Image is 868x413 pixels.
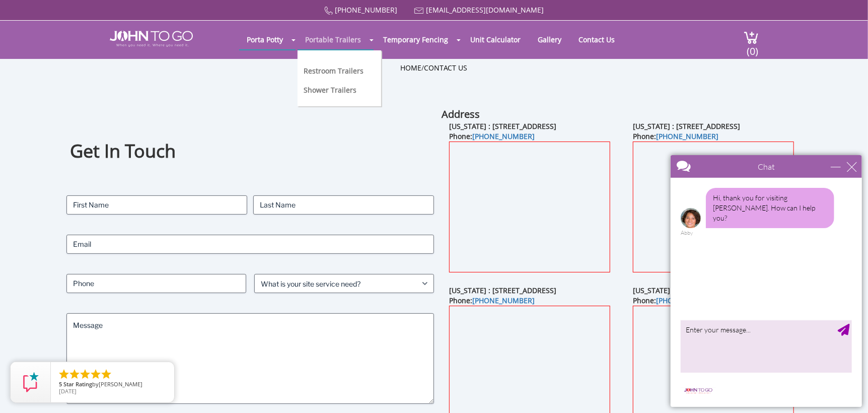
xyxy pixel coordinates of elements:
iframe: Live Chat Box [665,149,868,413]
a: [PHONE_NUMBER] [656,296,718,305]
a: [PHONE_NUMBER] [656,131,718,141]
a: Contact Us [424,63,468,73]
a: Unit Calculator [463,30,528,49]
a: Contact Us [571,30,622,49]
input: First Name [66,195,247,215]
a: [PHONE_NUMBER] [472,131,535,141]
img: Review Rating [21,372,41,392]
img: JOHN to go [110,31,193,47]
input: Email [66,235,434,254]
li:  [79,368,91,380]
img: Call [324,7,333,15]
span: by [59,381,166,388]
li:  [100,368,112,380]
b: Phone: [449,296,535,305]
span: [PERSON_NAME] [99,380,142,388]
a: [PHONE_NUMBER] [472,296,535,305]
li:  [68,368,81,380]
a: Porta Potty [239,30,291,49]
li:  [58,368,70,380]
span: 5 [59,380,62,388]
li:  [90,368,102,380]
input: Last Name [253,195,434,215]
a: [EMAIL_ADDRESS][DOMAIN_NAME] [426,5,544,15]
b: Phone: [449,131,535,141]
ul: / [401,63,468,73]
span: [DATE] [59,387,77,395]
input: Phone [66,274,246,293]
span: Star Rating [63,380,92,388]
a: [PHONE_NUMBER] [335,5,397,15]
a: Gallery [530,30,569,49]
b: [US_STATE] : [STREET_ADDRESS] [449,286,556,295]
a: Temporary Fencing [376,30,456,49]
a: Home [401,63,422,73]
b: [US_STATE] : [STREET_ADDRESS][US_STATE] [633,286,777,295]
h1: Get In Touch [70,139,430,164]
b: Phone: [633,131,718,141]
span: (0) [747,36,759,58]
b: [US_STATE] : [STREET_ADDRESS] [633,121,740,131]
b: Phone: [633,296,718,305]
img: Mail [414,8,424,14]
b: [US_STATE] : [STREET_ADDRESS] [449,121,556,131]
b: Address [442,107,480,121]
img: cart a [744,31,759,44]
a: Portable Trailers [298,30,369,49]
